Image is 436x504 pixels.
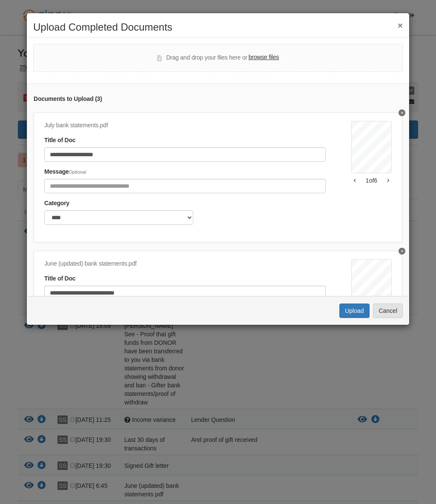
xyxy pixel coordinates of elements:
[398,21,403,30] button: ×
[44,121,326,130] div: July bank statements.pdf
[249,53,279,62] label: browse files
[34,94,402,104] div: Documents to Upload ( 3 )
[339,304,369,318] button: Upload
[399,109,405,116] button: Delete July bank statements
[157,53,279,63] div: Drag and drop your files here or
[44,167,86,177] label: Message
[351,176,392,185] div: 1 of 6
[44,210,193,225] select: Category
[44,259,326,269] div: June (updated) bank statements.pdf
[33,22,403,33] h2: Upload Completed Documents
[44,274,75,283] label: Title of Doc
[399,248,405,255] button: Delete June (updated) bank statements
[44,136,75,145] label: Title of Doc
[373,304,403,318] button: Cancel
[44,199,69,208] label: Category
[44,286,326,300] input: Document Title
[44,147,326,162] input: Document Title
[44,179,326,193] input: Include any comments on this document
[69,169,86,175] span: Optional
